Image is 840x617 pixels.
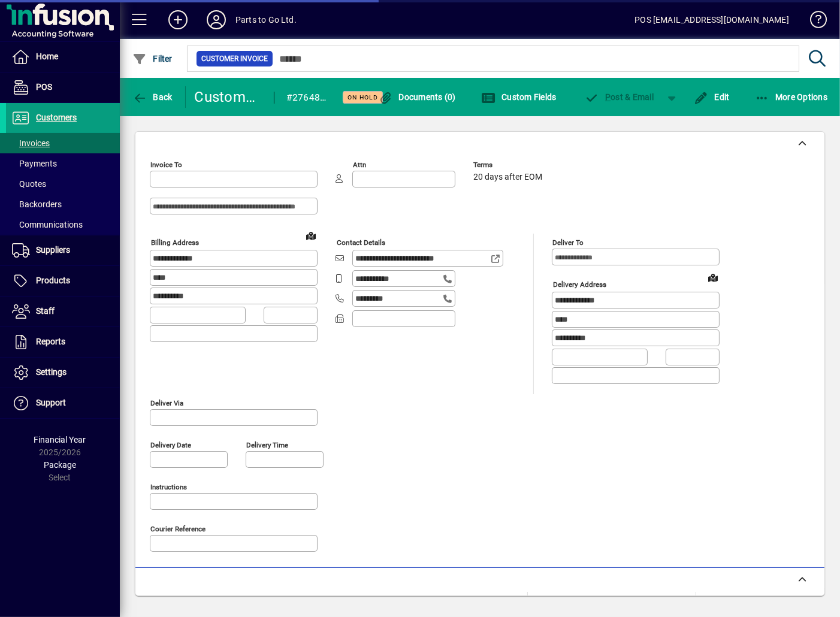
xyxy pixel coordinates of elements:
a: Invoices [6,133,120,153]
div: Parts to Go Ltd. [235,10,297,29]
span: Documents (0) [378,92,456,102]
span: Reports [36,337,65,346]
a: Communications [6,214,120,235]
span: ost & Email [585,92,654,102]
span: Suppliers [36,245,70,255]
span: Terms [473,161,545,169]
mat-label: Attn [353,161,366,169]
button: Add [159,9,197,31]
span: POS [36,82,52,92]
a: Payments [6,153,120,174]
a: Staff [6,297,120,326]
mat-label: Deliver To [552,238,584,247]
div: POS [EMAIL_ADDRESS][DOMAIN_NAME] [634,10,789,29]
span: Package [44,460,76,470]
mat-label: Instructions [150,482,187,491]
a: Settings [6,358,120,388]
a: Knowledge Base [801,2,825,41]
a: Support [6,388,120,418]
button: Post & Email [579,86,660,108]
button: More Options [752,86,831,108]
span: Communications [12,220,83,229]
button: Filter [129,48,176,69]
span: More Options [755,92,828,102]
span: Support [36,398,66,407]
span: Customer Invoice [201,53,268,65]
mat-label: Invoice To [150,161,182,169]
span: Staff [36,306,55,316]
div: Customer Invoice [195,87,262,107]
div: #276489 - 19-036 X2 [286,88,328,107]
button: Documents (0) [375,86,459,108]
a: View on map [703,268,723,287]
span: Edit [694,92,730,102]
span: Home [36,52,58,61]
span: Financial Year [34,435,86,444]
a: Backorders [6,194,120,214]
button: Profile [197,9,235,31]
span: Products [36,276,70,285]
span: Invoices [12,138,50,148]
mat-label: Delivery date [150,440,191,449]
button: Edit [691,86,733,108]
button: Custom Fields [478,86,560,108]
mat-label: Deliver via [150,398,183,407]
span: Backorders [12,199,62,209]
mat-label: Courier Reference [150,524,206,533]
a: Reports [6,327,120,357]
span: Customers [36,113,77,122]
span: Filter [132,54,173,63]
a: Quotes [6,174,120,194]
a: View on map [301,226,321,245]
app-page-header-button: Back [120,86,186,108]
a: Suppliers [6,235,120,265]
span: Back [132,92,173,102]
a: Home [6,42,120,72]
span: Payments [12,159,57,168]
span: P [605,92,611,102]
span: Custom Fields [481,92,557,102]
span: 20 days after EOM [473,173,542,182]
span: On hold [348,93,378,101]
mat-label: Delivery time [246,440,288,449]
span: Quotes [12,179,46,189]
button: Back [129,86,176,108]
a: Products [6,266,120,296]
span: Settings [36,367,67,377]
a: POS [6,72,120,102]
